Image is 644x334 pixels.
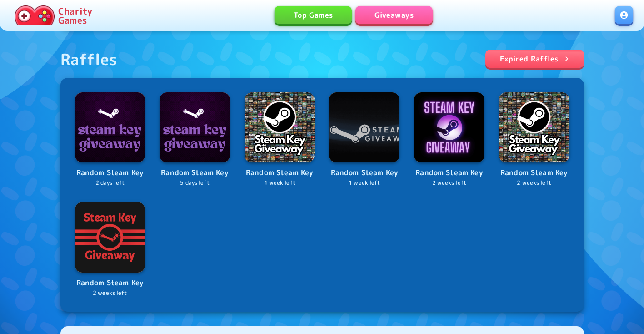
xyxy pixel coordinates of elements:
[414,179,484,187] p: 2 weeks left
[160,167,230,179] p: Random Steam Key
[160,92,230,187] a: LogoRandom Steam Key5 days left
[160,179,230,187] p: 5 days left
[160,92,230,163] img: Logo
[15,5,55,25] img: Charity.Games
[58,6,92,25] p: Charity Games
[75,202,145,273] img: Logo
[245,92,315,163] img: Logo
[75,179,145,187] p: 2 days left
[75,167,145,179] p: Random Steam Key
[499,179,569,187] p: 2 weeks left
[355,6,433,24] a: Giveaways
[329,179,399,187] p: 1 week left
[499,167,569,179] p: Random Steam Key
[245,92,315,187] a: LogoRandom Steam Key1 week left
[329,92,399,187] a: LogoRandom Steam Key1 week left
[414,167,484,179] p: Random Steam Key
[499,92,569,187] a: LogoRandom Steam Key2 weeks left
[75,92,145,187] a: LogoRandom Steam Key2 days left
[75,92,145,163] img: Logo
[75,277,145,289] p: Random Steam Key
[75,289,145,298] p: 2 weeks left
[11,4,96,27] a: Charity Games
[414,92,484,187] a: LogoRandom Steam Key2 weeks left
[329,92,399,163] img: Logo
[275,6,352,24] a: Top Games
[499,92,569,163] img: Logo
[414,92,484,163] img: Logo
[245,179,315,187] p: 1 week left
[485,50,584,68] a: Expired Raffles
[245,167,315,179] p: Random Steam Key
[75,202,145,297] a: LogoRandom Steam Key2 weeks left
[329,167,399,179] p: Random Steam Key
[60,50,118,69] div: Raffles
